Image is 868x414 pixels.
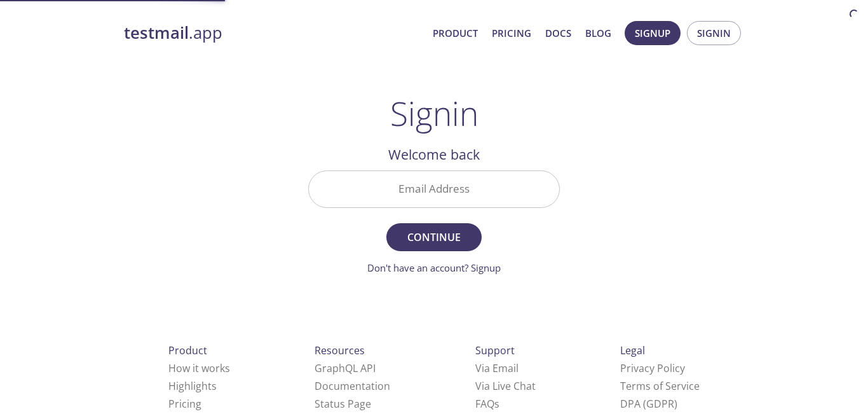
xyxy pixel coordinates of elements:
[168,397,201,411] a: Pricing
[367,261,501,274] a: Don't have an account? Signup
[620,343,645,357] span: Legal
[308,144,560,165] h2: Welcome back
[635,25,670,41] span: Signup
[433,25,478,41] a: Product
[386,223,482,251] button: Continue
[545,25,571,41] a: Docs
[475,343,515,357] span: Support
[400,228,468,246] span: Continue
[585,25,611,41] a: Blog
[315,379,390,393] a: Documentation
[620,379,700,393] a: Terms of Service
[620,397,677,411] a: DPA (GDPR)
[475,379,536,393] a: Via Live Chat
[390,94,478,132] h1: Signin
[315,397,371,411] a: Status Page
[625,21,681,45] button: Signup
[168,343,207,357] span: Product
[697,25,731,41] span: Signin
[620,361,685,375] a: Privacy Policy
[315,361,376,375] a: GraphQL API
[124,22,189,44] strong: testmail
[124,22,423,44] a: testmail.app
[315,343,365,357] span: Resources
[494,397,499,411] span: s
[687,21,741,45] button: Signin
[168,379,217,393] a: Highlights
[475,397,499,411] a: FAQ
[475,361,519,375] a: Via Email
[492,25,531,41] a: Pricing
[168,361,230,375] a: How it works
